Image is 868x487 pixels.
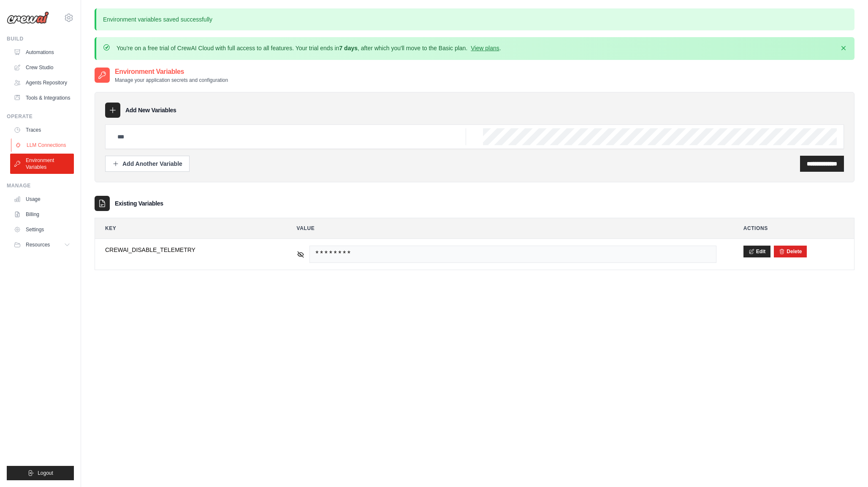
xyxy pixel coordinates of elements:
p: Environment variables saved successfully [95,8,854,30]
p: Manage your application secrets and configuration [115,77,228,84]
p: You're on a free trial of CrewAI Cloud with full access to all features. Your trial ends in , aft... [117,44,501,52]
div: Manage [7,182,74,189]
span: CREWAI_DISABLE_TELEMETRY [105,246,270,254]
a: Usage [10,192,74,206]
a: Environment Variables [10,154,74,174]
img: Logo [7,11,49,24]
div: Add Another Variable [112,160,182,168]
a: View plans [471,45,499,51]
a: Automations [10,46,74,59]
div: Operate [7,113,74,120]
strong: 7 days [339,45,358,51]
button: Logout [7,466,74,480]
button: Delete [779,248,802,255]
span: Logout [38,470,53,476]
div: Build [7,35,74,42]
th: Key [95,218,280,238]
button: Edit [743,246,771,257]
a: Settings [10,223,74,236]
h3: Add New Variables [125,106,176,114]
a: Tools & Integrations [10,91,74,105]
a: LLM Connections [11,138,75,152]
th: Value [287,218,727,238]
a: Traces [10,123,74,137]
a: Billing [10,208,74,221]
a: Agents Repository [10,76,74,89]
button: Add Another Variable [105,156,190,172]
h2: Environment Variables [115,67,228,77]
button: Resources [10,238,74,252]
th: Actions [733,218,854,238]
h3: Existing Variables [115,199,163,208]
span: Resources [26,241,50,248]
a: Crew Studio [10,61,74,74]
